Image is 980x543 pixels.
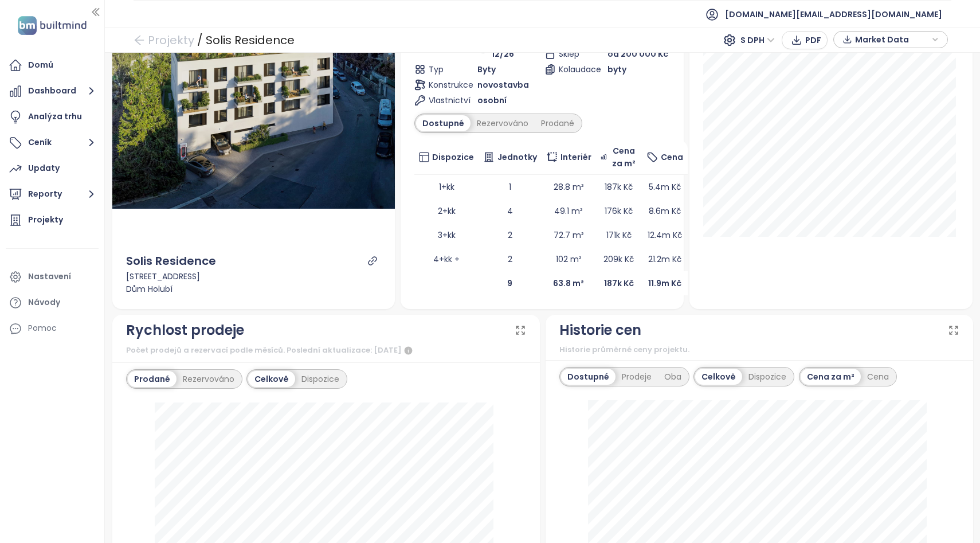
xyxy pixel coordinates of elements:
[649,205,681,217] span: 8.6m Kč
[6,209,99,232] a: Projekty
[479,247,542,271] td: 2
[471,115,535,131] div: Rezervováno
[6,54,99,77] a: Domů
[28,321,57,335] div: Pomoc
[126,252,216,270] div: Solis Residence
[477,79,529,91] span: novostavba
[432,151,474,163] span: Dispozice
[603,253,634,265] span: 209k Kč
[782,31,828,49] button: PDF
[507,278,512,289] b: 9
[560,151,591,163] span: Interiér
[28,213,63,227] div: Projekty
[840,31,942,48] div: button
[126,344,526,358] div: Počet prodejů a rezervací podle měsíců. Poslední aktualizace: [DATE]
[542,199,596,223] td: 49.1 m²
[542,223,596,247] td: 72.7 m²
[648,253,681,265] span: 21.2m Kč
[414,199,479,223] td: 2+kk
[742,369,793,385] div: Dispozice
[648,229,682,241] span: 12.4m Kč
[28,269,71,284] div: Nastavení
[126,319,244,341] div: Rychlost prodeje
[28,58,53,72] div: Domů
[695,369,742,385] div: Celkově
[134,34,145,46] span: arrow-left
[429,63,460,76] span: Typ
[553,278,584,289] b: 63.8 m²
[479,199,542,223] td: 4
[649,181,681,193] span: 5.4m Kč
[295,371,346,387] div: Dispozice
[559,319,641,341] div: Historie cen
[414,247,479,271] td: 4+kk +
[429,79,460,91] span: Konstrukce
[367,256,378,266] a: link
[6,106,99,128] a: Analýza trhu
[658,369,688,385] div: Oba
[416,115,471,131] div: Dostupné
[561,369,616,385] div: Dostupné
[559,48,590,60] span: Sklep
[28,110,82,124] div: Analýza trhu
[604,278,634,289] b: 187k Kč
[177,371,241,387] div: Rezervováno
[6,183,99,206] button: Reporty
[607,48,668,60] span: od 200 000 Kč
[740,32,775,49] span: S DPH
[477,63,496,76] span: Byty
[801,369,861,385] div: Cena za m²
[542,175,596,199] td: 28.8 m²
[248,371,295,387] div: Celkově
[6,317,99,340] div: Pomoc
[134,30,194,50] a: arrow-left Projekty
[6,157,99,180] a: Updaty
[477,94,507,107] span: osobní
[855,31,929,48] span: Market Data
[559,63,590,76] span: Kolaudace
[605,181,633,193] span: 187k Kč
[28,161,60,175] div: Updaty
[610,144,637,170] span: Cena za m²
[661,151,683,163] span: Cena
[605,205,633,217] span: 176k Kč
[535,115,581,131] div: Prodané
[414,175,479,199] td: 1+kk
[606,229,632,241] span: 171k Kč
[861,369,895,385] div: Cena
[414,223,479,247] td: 3+kk
[14,14,90,37] img: logo
[128,371,177,387] div: Prodané
[429,94,460,107] span: Vlastnictví
[28,295,60,310] div: Návody
[725,1,942,28] span: [DOMAIN_NAME][EMAIL_ADDRESS][DOMAIN_NAME]
[805,34,821,46] span: PDF
[559,344,959,356] div: Historie průměrné ceny projektu.
[206,30,295,50] div: Solis Residence
[6,131,99,154] button: Ceník
[6,80,99,103] button: Dashboard
[542,247,596,271] td: 102 m²
[6,265,99,288] a: Nastavení
[616,369,658,385] div: Prodeje
[197,30,203,50] div: /
[6,291,99,314] a: Návody
[479,175,542,199] td: 1
[607,63,626,76] span: byty
[648,278,681,289] b: 11.9m Kč
[497,151,537,163] span: Jednotky
[126,283,382,295] div: Dům Holubí
[479,223,542,247] td: 2
[126,270,382,283] div: [STREET_ADDRESS]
